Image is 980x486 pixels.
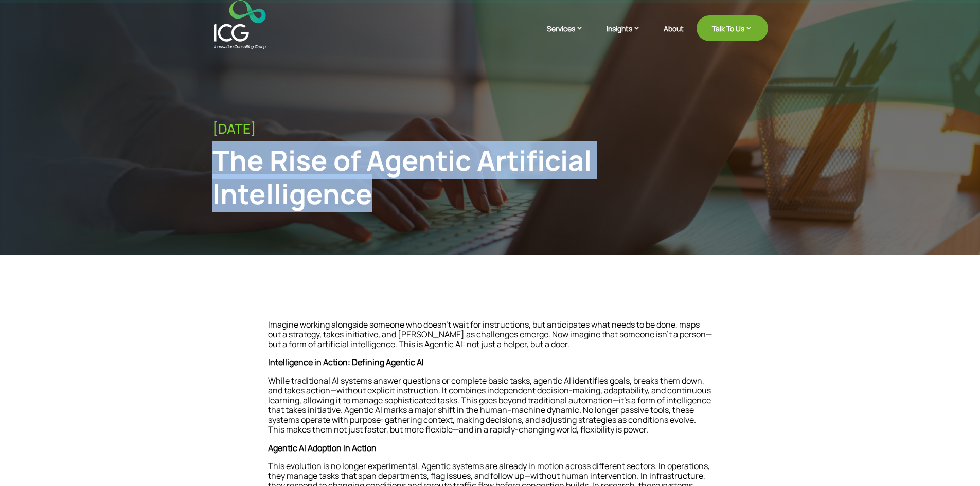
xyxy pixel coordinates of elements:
p: While traditional AI systems answer questions or complete basic tasks, agentic AI identifies goal... [268,376,712,443]
div: [DATE] [212,121,768,137]
a: About [664,25,684,49]
strong: Agentic AI Adoption in Action [268,442,377,454]
p: Imagine working alongside someone who doesn’t wait for instructions, but anticipates what needs t... [268,320,712,358]
div: The Rise of Agentic Artificial Intelligence [212,143,640,210]
a: Insights [607,23,651,49]
strong: Intelligence in Action: Defining Agentic AI [268,356,424,368]
a: Services [547,23,594,49]
iframe: Chat Widget [809,375,980,486]
a: Talk To Us [697,15,768,41]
